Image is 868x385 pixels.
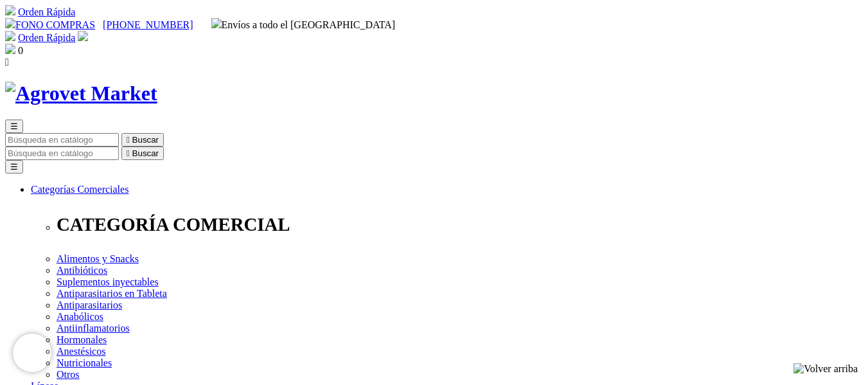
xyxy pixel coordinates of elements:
a: Suplementos inyectables [57,276,159,287]
img: shopping-cart.svg [5,31,15,41]
input: Buscar [5,133,119,147]
a: [PHONE_NUMBER] [103,19,193,30]
img: delivery-truck.svg [211,18,222,28]
a: Antiparasitarios [57,300,122,310]
img: shopping-bag.svg [5,44,15,54]
i:  [127,135,130,145]
a: Hormonales [57,334,107,345]
i:  [127,148,130,158]
i:  [5,57,9,67]
a: Antiinflamatorios [57,323,130,334]
button: ☰ [5,120,23,133]
input: Buscar [5,147,119,160]
p: CATEGORÍA COMERCIAL [57,214,863,235]
button: ☰ [5,160,23,174]
img: shopping-cart.svg [5,5,15,15]
a: Orden Rápida [18,6,75,17]
a: Antiparasitarios en Tableta [57,288,167,299]
button:  Buscar [121,147,164,160]
span: ☰ [10,121,18,131]
a: Nutricionales [57,357,112,368]
a: Anabólicos [57,311,103,322]
button:  Buscar [121,133,164,147]
a: Orden Rápida [18,32,75,43]
span: 0 [18,45,23,56]
a: Otros [57,369,80,380]
a: Anestésicos [57,346,105,357]
a: Acceda a su cuenta de cliente [78,32,88,43]
span: Envíos a todo el [GEOGRAPHIC_DATA] [211,19,396,30]
span: Buscar [132,135,159,145]
img: user.svg [78,31,88,41]
span: Buscar [132,148,159,158]
a: Categorías Comerciales [31,184,128,195]
img: phone.svg [5,18,15,28]
a: Alimentos y Snacks [57,253,139,264]
iframe: Brevo live chat [13,334,51,372]
img: Volver arriba [793,363,858,375]
img: Agrovet Market [5,82,157,105]
a: Antibióticos [57,265,107,276]
a: FONO COMPRAS [5,19,95,30]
